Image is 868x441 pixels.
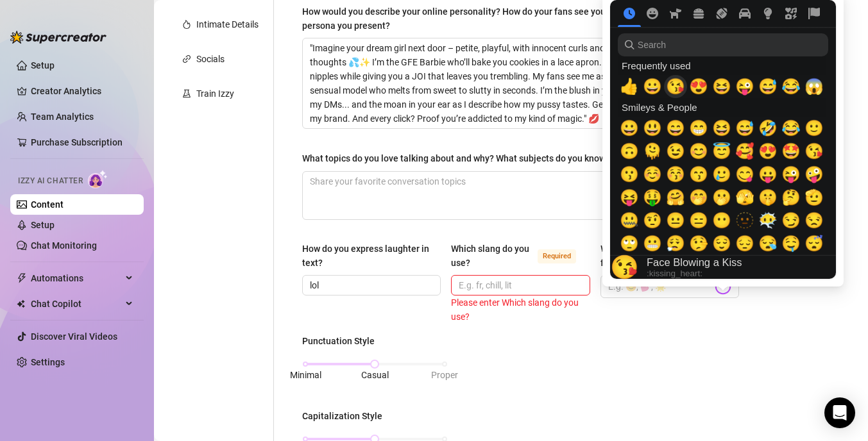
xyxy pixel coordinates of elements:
[31,220,55,230] a: Setup
[451,242,532,270] div: Which slang do you use?
[31,112,94,122] a: Team Analytics
[88,170,108,188] img: AI Chatter
[31,240,97,251] a: Chat Monitoring
[196,17,259,31] div: Intimate Details
[431,370,458,380] span: Proper
[10,31,106,44] img: logo-BBDzfeDw.svg
[196,87,234,101] div: Train Izzy
[290,370,321,380] span: Minimal
[31,81,133,101] a: Creator Analytics
[459,278,579,292] input: Which slang do you use?
[302,409,382,423] div: Capitalization Style
[302,409,391,423] label: Capitalization Style
[302,334,384,348] label: Punctuation Style
[361,370,389,380] span: Casual
[17,299,25,308] img: Chat Copilot
[182,20,191,29] span: fire
[31,357,65,367] a: Settings
[303,172,738,219] textarea: What topics do you love talking about and why? What subjects do you know a lot about?
[451,242,590,270] label: Which slang do you use?
[182,89,191,98] span: experiment
[302,4,681,33] div: How would you describe your online personality? How do your fans see you or the type of persona y...
[303,38,738,128] textarea: How would you describe your online personality? How do your fans see you or the type of persona y...
[31,294,122,314] span: Chat Copilot
[302,151,713,166] label: What topics do you love talking about and why? What subjects do you know a lot about?
[31,331,117,342] a: Discover Viral Videos
[310,278,430,292] input: How do you express laughter in text?
[302,242,441,270] label: How do you express laughter in text?
[196,52,225,66] div: Socials
[302,334,375,348] div: Punctuation Style
[31,132,133,153] a: Purchase Subscription
[600,242,739,270] label: What are your favorite emojis?
[302,4,739,33] label: How would you describe your online personality? How do your fans see you or the type of persona y...
[302,151,656,165] div: What topics do you love talking about and why? What subjects do you know a lot about?
[31,268,122,288] span: Automations
[538,249,576,263] span: Required
[31,60,55,71] a: Setup
[31,199,64,210] a: Content
[18,175,83,187] span: Izzy AI Chatter
[824,397,855,428] div: Open Intercom Messenger
[17,273,27,283] span: thunderbolt
[302,242,432,270] div: How do you express laughter in text?
[182,54,191,63] span: link
[600,242,681,270] div: What are your favorite emojis?
[451,295,590,324] div: Please enter Which slang do you use?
